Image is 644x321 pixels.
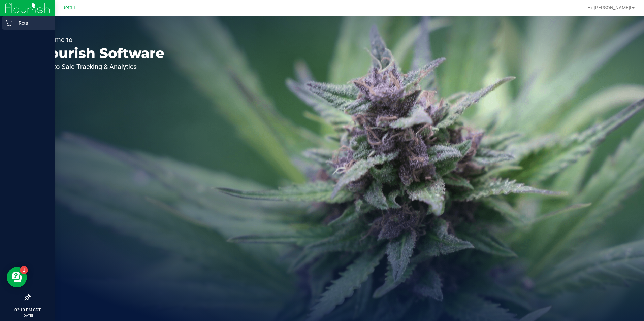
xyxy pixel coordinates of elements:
p: Retail [12,19,52,27]
p: Seed-to-Sale Tracking & Analytics [36,63,164,70]
span: Hi, [PERSON_NAME]! [587,5,631,10]
span: Retail [62,5,75,11]
p: [DATE] [3,313,52,318]
p: Flourish Software [36,46,164,60]
iframe: Resource center unread badge [20,266,28,274]
p: 02:10 PM CDT [3,307,52,313]
p: Welcome to [36,36,164,43]
iframe: Resource center [7,267,27,287]
inline-svg: Retail [5,20,12,26]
